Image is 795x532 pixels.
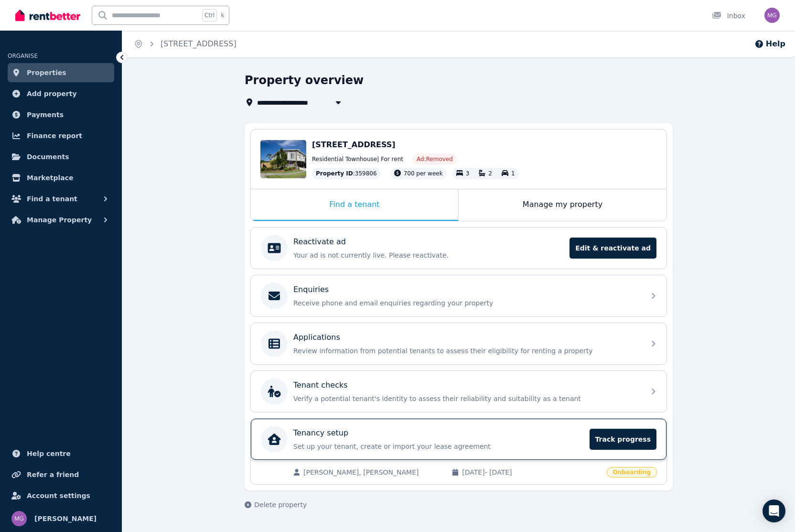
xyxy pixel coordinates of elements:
p: Verify a potential tenant's identity to assess their reliability and suitability as a tenant [293,394,639,403]
span: Documents [27,151,69,163]
span: Marketplace [27,172,73,184]
span: Ad: Removed [417,155,453,163]
span: Ctrl [202,9,217,22]
div: Open Intercom Messenger [763,499,785,522]
span: Edit & reactivate ad [569,238,656,259]
a: Account settings [8,486,114,505]
a: Tenant checksVerify a potential tenant's identity to assess their reliability and suitability as ... [251,371,666,412]
button: Find a tenant [8,189,114,208]
button: Help [754,38,785,50]
span: Properties [27,67,66,78]
a: Reactivate adYour ad is not currently live. Please reactivate.Edit & reactivate ad [251,228,666,269]
span: Delete property [254,500,307,510]
span: Account settings [27,490,90,501]
a: Help centre [8,444,114,463]
span: [PERSON_NAME], [PERSON_NAME] [303,467,442,477]
span: [STREET_ADDRESS] [312,140,396,149]
p: Applications [293,332,340,343]
p: Review information from potential tenants to assess their eligibility for renting a property [293,346,639,356]
a: Add property [8,84,114,103]
a: Documents [8,147,114,166]
button: Manage Property [8,210,114,229]
img: Mark Grolimund [11,511,27,526]
span: Onboarding [607,467,657,478]
span: ORGANISE [8,53,38,59]
span: Finance report [27,130,82,141]
a: Marketplace [8,168,114,187]
a: Finance report [8,126,114,145]
span: Add property [27,88,77,99]
div: : 359806 [312,168,381,179]
span: Payments [27,109,64,120]
a: Payments [8,105,114,124]
span: [DATE] - [DATE] [462,467,601,477]
span: Property ID [316,170,353,177]
div: Manage my property [459,189,666,221]
span: 3 [466,170,470,177]
div: Inbox [712,11,745,21]
span: Residential Townhouse | For rent [312,155,403,163]
a: [STREET_ADDRESS] [161,39,236,48]
span: Help centre [27,448,71,459]
a: Refer a friend [8,465,114,484]
span: Track progress [590,429,656,450]
a: EnquiriesReceive phone and email enquiries regarding your property [251,275,666,316]
p: Your ad is not currently live. Please reactivate. [293,250,564,260]
span: Find a tenant [27,193,77,205]
span: Manage Property [27,214,92,226]
div: Find a tenant [251,189,458,221]
p: Tenancy setup [293,427,348,439]
p: Receive phone and email enquiries regarding your property [293,298,639,308]
span: 700 per week [404,170,443,177]
span: Refer a friend [27,469,79,480]
span: k [221,11,224,19]
span: 1 [511,170,515,177]
p: Reactivate ad [293,236,346,248]
span: [PERSON_NAME] [34,513,97,524]
a: Tenancy setupSet up your tenant, create or import your lease agreementTrack progress [251,419,666,460]
a: Properties [8,63,114,82]
p: Enquiries [293,284,329,295]
a: ApplicationsReview information from potential tenants to assess their eligibility for renting a p... [251,323,666,364]
button: Delete property [245,500,307,510]
img: RentBetter [15,8,80,22]
p: Set up your tenant, create or import your lease agreement [293,442,584,451]
img: Mark Grolimund [764,8,780,23]
span: 2 [488,170,492,177]
h1: Property overview [245,73,364,88]
p: Tenant checks [293,380,348,391]
nav: Breadcrumb [122,31,248,57]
